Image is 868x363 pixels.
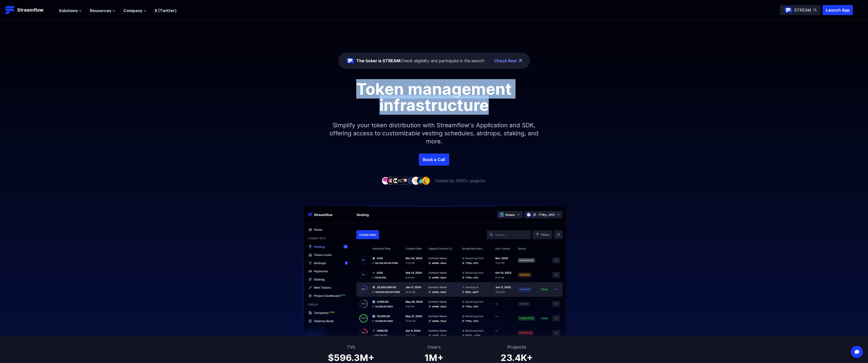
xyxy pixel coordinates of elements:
[851,346,863,358] div: Open Intercom Messenger
[59,8,82,14] button: Solutions
[90,8,115,14] button: Resources
[519,59,522,62] img: top-right-arrow.png
[346,57,354,65] img: streamflow-logo-circle.png
[356,58,401,63] span: The ticker is STREAM:
[17,7,43,14] p: Streamflow
[154,8,177,13] a: X (Twitter)
[59,8,78,14] span: Solutions
[501,344,533,351] h3: Projects
[784,6,792,14] img: streamflow-logo-circle.png
[356,58,484,64] div: Check eligibility and participate in the launch!
[328,351,374,363] h1: $596.3M+
[813,9,816,12] img: top-right-arrow.svg
[424,351,444,363] h1: 1M+
[392,177,400,185] img: company-3
[435,178,485,184] p: Trusted by 5000+ projects
[823,5,853,15] button: Launch App
[320,81,548,113] h1: Token management infrastructure
[780,5,821,15] a: STREAM
[5,5,54,15] a: Streamflow
[328,344,374,351] h3: TVL
[419,154,449,166] a: Book a Call
[794,7,811,13] p: STREAM
[422,177,430,185] img: company-9
[123,8,142,14] span: Company
[273,205,595,336] img: Hero Image
[417,177,425,185] img: company-8
[412,177,420,185] img: company-7
[407,177,415,185] img: company-6
[424,344,444,351] h3: Users
[382,177,390,185] img: company-1
[501,351,533,363] h1: 23.4K+
[5,5,15,15] img: Streamflow Logo
[397,177,405,185] img: company-4
[90,8,111,14] span: Resources
[402,177,410,185] img: company-5
[325,113,542,154] p: Simplify your token distribution with Streamflow's Application and SDK, offering access to custom...
[123,8,146,14] button: Company
[387,177,395,185] img: company-2
[494,58,517,64] a: Check Now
